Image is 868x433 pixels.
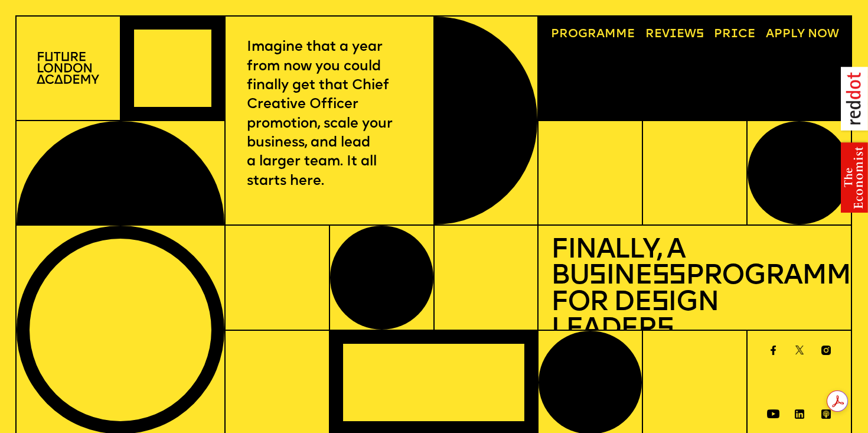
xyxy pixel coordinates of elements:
span: A [766,28,774,40]
span: ss [652,263,686,291]
a: Price [708,22,761,47]
span: s [651,289,668,317]
span: a [596,28,605,40]
a: Programme [545,22,641,47]
a: Apply now [760,22,845,47]
h1: Finally, a Bu ine Programme for De ign Leader [551,238,839,344]
span: s [589,263,606,291]
a: Reviews [639,22,709,47]
span: s [657,316,674,344]
p: Imagine that a year from now you could finally get that Chief Creative Officer promotion, scale y... [247,38,412,191]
